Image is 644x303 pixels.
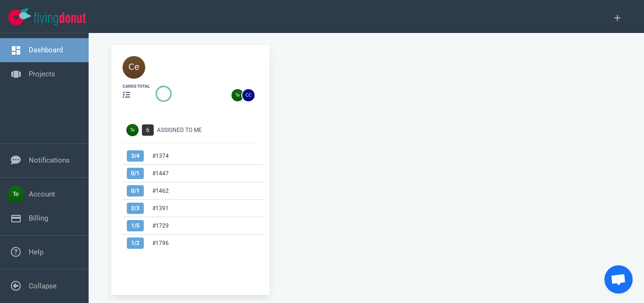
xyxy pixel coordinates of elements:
[126,124,139,136] img: Avatar
[29,156,70,164] a: Notifications
[242,89,255,101] img: 26
[152,188,169,194] a: #1462
[152,205,169,212] a: #1391
[231,89,244,101] img: 26
[29,282,57,290] a: Collapse
[127,150,144,162] span: 3 / 4
[157,126,264,134] div: Assigned To Me
[152,222,169,229] a: #1729
[123,83,150,90] div: cards total
[29,70,55,78] a: Projects
[127,185,144,197] span: 0 / 1
[152,153,169,159] a: #1374
[29,214,48,222] a: Billing
[29,46,63,54] a: Dashboard
[152,240,169,246] a: #1796
[29,190,55,198] a: Account
[127,220,144,231] span: 1 / 5
[123,56,145,79] img: 40
[127,237,144,249] span: 1 / 2
[152,170,169,177] a: #1447
[127,203,144,214] span: 2 / 3
[142,124,154,136] span: 6
[604,265,633,294] div: Chat abierto
[29,248,43,256] a: Help
[34,12,86,25] img: Flying Donut text logo
[127,168,144,179] span: 0 / 1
